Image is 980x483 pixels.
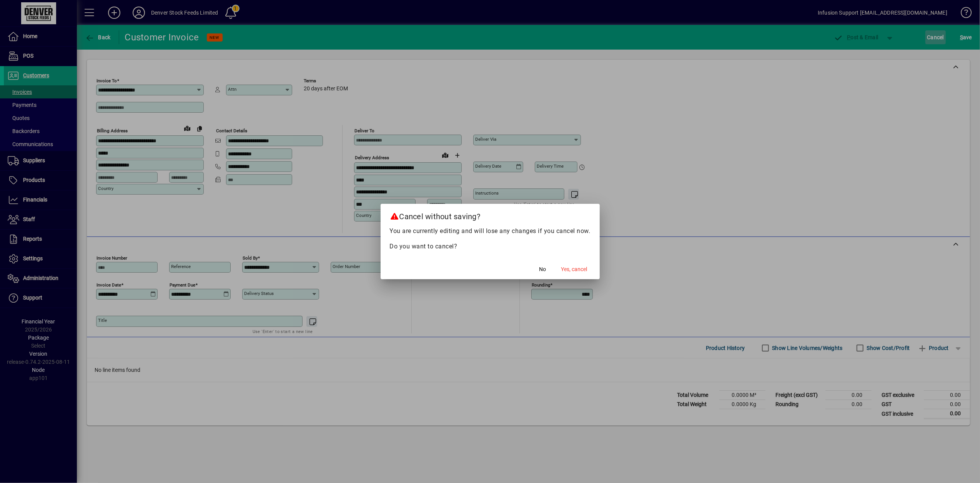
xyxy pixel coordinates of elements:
h2: Cancel without saving? [381,204,600,226]
button: Yes, cancel [558,262,591,276]
button: No [531,262,555,276]
p: You are currently editing and will lose any changes if you cancel now. [390,227,591,236]
span: No [539,265,546,273]
p: Do you want to cancel? [390,242,591,251]
span: Yes, cancel [561,265,587,273]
